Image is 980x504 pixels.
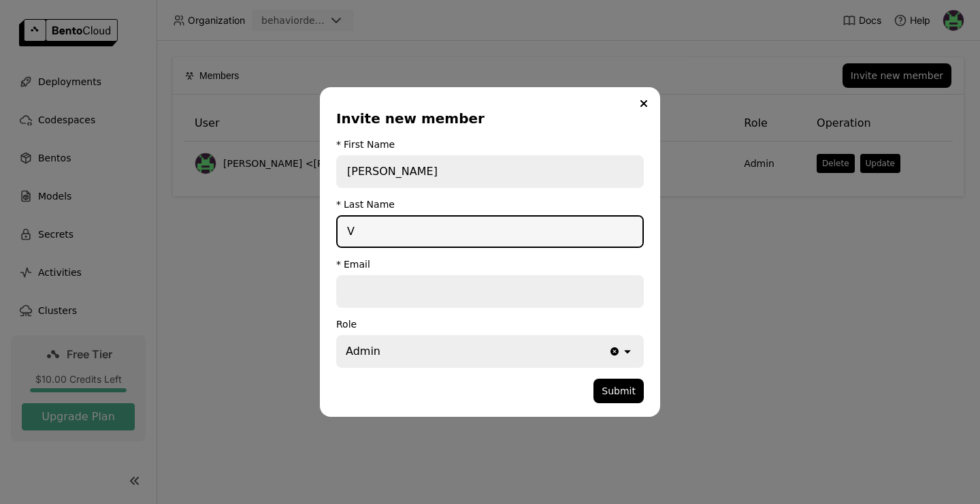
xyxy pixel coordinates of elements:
svg: open [621,345,634,358]
div: First Name [344,139,395,150]
div: Admin [346,343,380,360]
div: Invite new member [336,109,638,128]
button: Close [636,95,652,112]
div: Email [344,259,370,270]
button: Submit [593,379,644,403]
div: Role [336,319,644,330]
input: Selected Admin. [382,343,383,360]
svg: Clear value [608,345,621,358]
div: dialog [320,87,660,417]
div: Last Name [344,199,395,210]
